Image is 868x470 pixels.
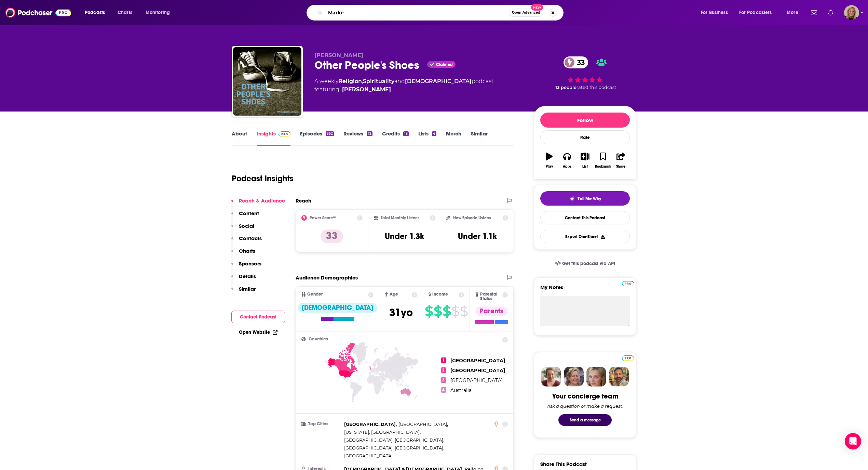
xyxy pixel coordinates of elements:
[239,223,254,229] p: Social
[512,11,540,14] span: Open Advanced
[558,148,576,173] button: Apps
[739,8,772,17] span: For Podcasters
[735,7,782,18] button: open menu
[325,7,509,18] input: Search podcasts, credits, & more...
[441,387,446,393] span: 4
[239,273,256,279] p: Details
[385,231,424,241] h3: Under 1.3k
[446,130,461,146] a: Merch
[301,422,341,426] h3: Top Cities
[296,197,311,204] h2: Reach
[582,165,588,169] div: List
[425,306,433,317] span: $
[231,273,256,286] button: Details
[432,292,448,297] span: Income
[231,235,262,248] button: Contacts
[475,306,507,316] div: Parents
[314,86,493,94] span: featuring
[403,131,409,136] div: 13
[5,6,71,19] img: Podchaser - Follow, Share and Rate Podcasts
[344,420,397,428] span: ,
[531,4,543,11] span: New
[546,165,553,169] div: Play
[569,196,575,201] img: tell me why sparkle
[321,230,343,243] p: 33
[594,148,612,173] button: Bookmark
[113,7,136,18] a: Charts
[362,78,363,84] span: ,
[344,421,396,427] span: [GEOGRAPHIC_DATA]
[231,311,285,323] button: Contact Podcast
[300,130,334,146] a: Episodes352
[540,284,630,296] label: My Notes
[326,131,334,136] div: 352
[232,173,294,184] h1: Podcast Insights
[450,377,503,383] span: [GEOGRAPHIC_DATA]
[443,306,451,317] span: $
[231,260,261,273] button: Sponsors
[696,7,736,18] button: open menu
[808,7,820,18] a: Show notifications dropdown
[844,5,859,20] img: User Profile
[390,292,398,297] span: Age
[540,130,630,144] div: Rate
[314,52,363,58] span: [PERSON_NAME]
[367,131,372,136] div: 12
[344,445,443,451] span: [GEOGRAPHIC_DATA], [GEOGRAPHIC_DATA]
[541,367,561,387] img: Sydney Profile
[622,354,634,361] a: Pro website
[314,77,493,94] div: A weekly podcast
[480,292,501,301] span: Parental Status
[564,367,584,387] img: Barbara Profile
[540,211,630,224] a: Contact This Podcast
[825,7,836,18] a: Show notifications dropdown
[471,130,488,146] a: Similar
[458,231,497,241] h3: Under 1.1k
[309,337,328,341] span: Countries
[562,261,615,266] span: Get this podcast via API
[279,131,290,137] img: Podchaser Pro
[787,8,798,17] span: More
[540,113,630,128] button: Follow
[578,196,601,201] span: Tell Me Why
[555,85,577,90] span: 13 people
[509,9,543,17] button: Open AdvancedNew
[570,56,588,68] span: 33
[450,357,505,364] span: [GEOGRAPHIC_DATA]
[450,387,472,393] span: Australia
[313,5,570,21] div: Search podcasts, credits, & more...
[231,223,254,235] button: Social
[344,428,421,436] span: ,
[239,235,262,241] p: Contacts
[231,248,255,260] button: Charts
[552,392,618,401] div: Your concierge team
[239,210,259,217] p: Content
[231,197,285,210] button: Reach & Audience
[394,78,405,84] span: and
[382,130,409,146] a: Credits13
[558,414,612,426] button: Send a message
[344,436,444,444] span: ,
[540,230,630,243] button: Export One-Sheet
[612,148,630,173] button: Share
[233,47,301,116] img: Other People's Shoes
[231,286,256,298] button: Similar
[701,8,728,17] span: For Business
[550,255,621,272] a: Get this podcast via API
[609,367,629,387] img: Jon Profile
[782,7,807,18] button: open menu
[441,377,446,383] span: 3
[85,8,105,17] span: Podcasts
[432,131,436,136] div: 4
[622,281,634,286] img: Podchaser Pro
[453,216,491,220] h2: New Episode Listens
[389,306,413,319] span: 31 yo
[232,130,247,146] a: About
[118,8,132,17] span: Charts
[577,85,616,90] span: rated this podcast
[342,86,391,94] a: Neil Matthews
[344,437,443,443] span: [GEOGRAPHIC_DATA], [GEOGRAPHIC_DATA]
[434,306,442,317] span: $
[586,367,606,387] img: Jules Profile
